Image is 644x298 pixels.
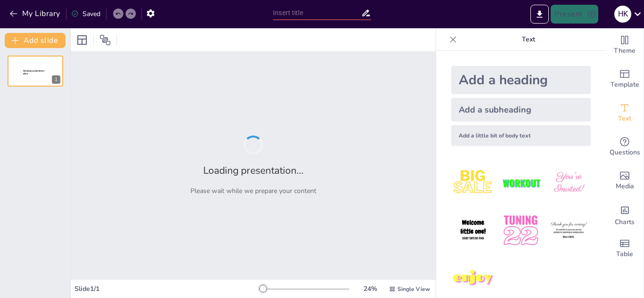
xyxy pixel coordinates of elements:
div: 24 % [359,284,381,293]
div: H K [614,6,631,23]
div: Slide 1 / 1 [74,284,259,293]
span: Questions [610,147,640,158]
img: 4.jpeg [451,209,495,252]
p: Please wait while we prepare your content [190,186,316,195]
span: Charts [615,217,635,227]
div: Add images, graphics, shapes or video [606,164,644,198]
input: Insert title [273,6,361,20]
span: Media [616,181,634,192]
img: 3.jpeg [547,161,591,205]
button: Add slide [5,33,66,48]
div: Add a subheading [451,98,591,121]
button: Export to PowerPoint [530,5,549,24]
span: Sendsteps presentation editor [23,70,44,75]
div: Layout [74,32,90,48]
div: Saved [71,9,100,18]
button: My Library [7,6,64,21]
img: 6.jpeg [547,209,591,252]
img: 2.jpeg [499,161,543,205]
button: H K [614,5,631,24]
div: Add a heading [451,66,591,94]
div: 1 [8,56,63,87]
p: Text [461,28,596,51]
div: Add charts and graphs [606,198,644,232]
span: Template [611,80,639,90]
div: Get real-time input from your audience [606,130,644,164]
button: Present [551,5,598,24]
h2: Loading presentation... [203,164,304,177]
div: 1 [52,75,60,84]
img: 1.jpeg [451,161,495,205]
img: 5.jpeg [499,209,543,252]
div: Add a table [606,232,644,266]
span: Position [99,34,111,46]
div: Add a little bit of body text [451,125,591,146]
div: Add text boxes [606,96,644,130]
span: Theme [614,46,636,56]
span: Table [616,249,633,259]
div: Change the overall theme [606,28,644,62]
div: Add ready made slides [606,62,644,96]
span: Text [618,113,631,124]
span: Single View [397,285,430,293]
